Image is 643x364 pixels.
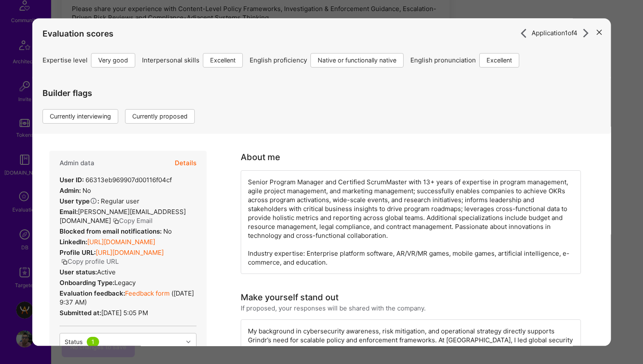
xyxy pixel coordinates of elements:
[60,279,114,287] strong: Onboarding Type:
[410,56,476,65] span: English pronunciation
[114,279,136,287] span: legacy
[60,197,99,205] strong: User type :
[43,109,118,124] div: Currently interviewing
[142,56,199,65] span: Interpersonal skills
[241,151,280,164] div: About me
[60,208,78,216] strong: Email:
[241,291,339,304] div: Make yourself stand out
[125,109,195,124] div: Currently proposed
[60,159,94,167] h4: Admin data
[43,29,601,39] h4: Evaluation scores
[32,18,611,346] div: modal
[60,186,81,195] strong: Admin:
[581,28,591,38] i: icon ArrowRight
[532,29,578,38] span: Application 1 of 4
[61,259,68,265] i: icon Copy
[60,227,172,236] div: No
[310,53,404,68] div: Native or functionally native
[60,197,139,206] div: Regular user
[175,151,196,175] button: Details
[241,304,426,313] div: If proposed, your responses will be shared with the company.
[113,218,119,224] i: icon Copy
[90,197,97,205] i: Help
[250,56,307,65] span: English proficiency
[60,289,125,297] strong: Evaluation feedback:
[60,238,87,246] strong: LinkedIn:
[101,309,148,317] span: [DATE] 5:05 PM
[64,337,82,346] div: Status
[43,56,88,65] span: Expertise level
[60,186,91,195] div: No
[96,248,164,257] a: [URL][DOMAIN_NAME]
[60,309,101,317] strong: Submitted at:
[60,248,96,257] strong: Profile URL:
[86,337,99,347] div: 1
[60,176,84,184] strong: User ID:
[60,208,186,225] span: [PERSON_NAME][EMAIL_ADDRESS][DOMAIN_NAME]
[60,227,163,235] strong: Blocked from email notifications:
[60,175,172,184] div: 66313eb969907d00116f04cf
[241,170,581,274] div: Senior Program Manager and Certified ScrumMaster with 13+ years of expertise in program managemen...
[60,268,97,276] strong: User status:
[518,28,528,38] i: icon ArrowRight
[87,238,155,246] a: [URL][DOMAIN_NAME]
[60,289,196,307] div: ( [DATE] 9:37 AM )
[125,289,170,297] a: Feedback form
[61,257,119,266] button: Copy profile URL
[91,53,135,68] div: Very good
[479,53,519,68] div: Excellent
[203,53,243,68] div: Excellent
[596,30,601,35] i: icon Close
[113,216,153,225] button: Copy Email
[97,268,116,276] span: Active
[43,88,202,98] h4: Builder flags
[186,340,191,344] i: icon Chevron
